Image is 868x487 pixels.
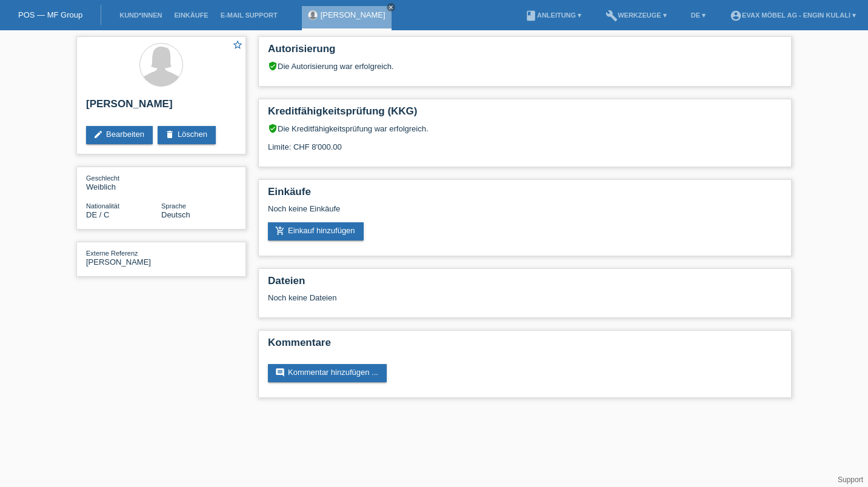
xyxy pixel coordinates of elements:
a: Support [838,475,863,484]
span: Nationalität [86,202,119,210]
div: Noch keine Einkäufe [268,204,782,222]
h2: Einkäufe [268,186,782,204]
a: account_circleEVAX Möbel AG - Engin Kulali ▾ [724,12,862,19]
a: close [387,3,395,12]
a: DE ▾ [685,12,712,19]
div: [PERSON_NAME] [86,248,161,267]
div: Die Kreditfähigkeitsprüfung war erfolgreich. Limite: CHF 8'000.00 [268,124,782,161]
i: book [525,10,537,22]
a: Einkäufe [168,12,214,19]
a: add_shopping_cartEinkauf hinzufügen [268,222,364,240]
a: Kund*innen [113,12,168,19]
div: Weiblich [86,173,161,191]
span: Geschlecht [86,174,119,182]
i: close [388,4,394,10]
span: Deutschland / C / 13.11.2003 [86,210,109,219]
h2: Kommentare [268,337,782,355]
span: Sprache [161,202,186,210]
i: verified_user [268,61,278,71]
h2: [PERSON_NAME] [86,98,236,116]
a: deleteLöschen [158,126,216,144]
div: Noch keine Dateien [268,293,638,302]
a: E-Mail Support [215,12,284,19]
div: Die Autorisierung war erfolgreich. [268,61,782,71]
a: star_border [232,39,243,52]
a: bookAnleitung ▾ [519,12,587,19]
a: editBearbeiten [86,126,153,144]
i: delete [165,130,175,139]
i: edit [93,130,103,139]
i: account_circle [730,10,742,22]
a: buildWerkzeuge ▾ [599,12,673,19]
i: comment [275,368,285,377]
span: Externe Referenz [86,250,138,257]
a: [PERSON_NAME] [321,10,386,19]
a: POS — MF Group [18,10,82,19]
a: commentKommentar hinzufügen ... [268,364,387,382]
h2: Dateien [268,275,782,293]
i: add_shopping_cart [275,226,285,236]
i: build [606,10,618,22]
h2: Kreditfähigkeitsprüfung (KKG) [268,105,782,124]
i: verified_user [268,124,278,133]
i: star_border [232,39,243,50]
span: Deutsch [161,210,190,219]
h2: Autorisierung [268,43,782,61]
